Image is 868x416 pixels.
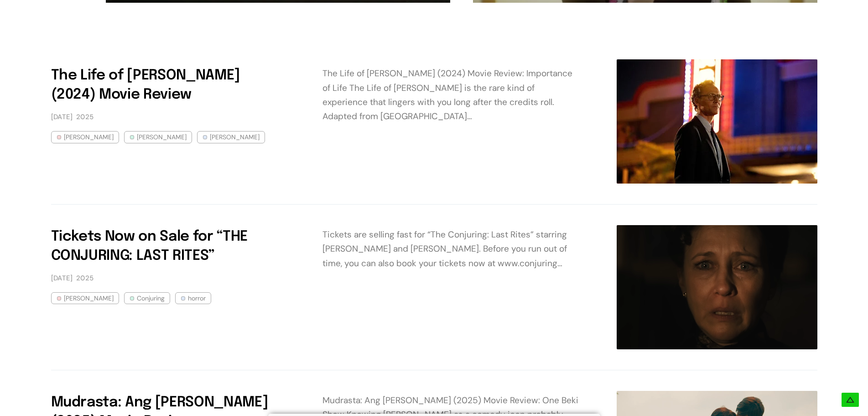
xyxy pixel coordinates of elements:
[51,274,94,282] time: 2025-08-25T22:54:00+08:00
[322,66,580,123] div: The Life of [PERSON_NAME] (2024) Movie Review: Importance of Life The Life of [PERSON_NAME] is th...
[617,59,817,184] img: The Life of Chuck (2024) Movie Review
[322,227,580,270] div: Tickets are selling fast for “The Conjuring: Last Rites” starring [PERSON_NAME] and [PERSON_NAME]...
[51,113,98,121] a: [DATE]2025
[51,274,98,282] a: [DATE]2025
[51,113,94,121] time: 2025-08-26T23:34:00+08:00
[124,292,170,304] a: Conjuring
[51,292,119,304] a: [PERSON_NAME]
[51,68,240,102] a: The Life of [PERSON_NAME] (2024) Movie Review
[51,131,119,143] a: [PERSON_NAME]
[124,131,192,143] a: [PERSON_NAME]
[51,230,248,263] a: Tickets Now on Sale for “THE CONJURING: LAST RITES”
[175,292,211,304] a: horror
[617,225,817,349] img: Tickets Now on Sale for “THE CONJURING: LAST RITES”
[197,131,265,143] a: [PERSON_NAME]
